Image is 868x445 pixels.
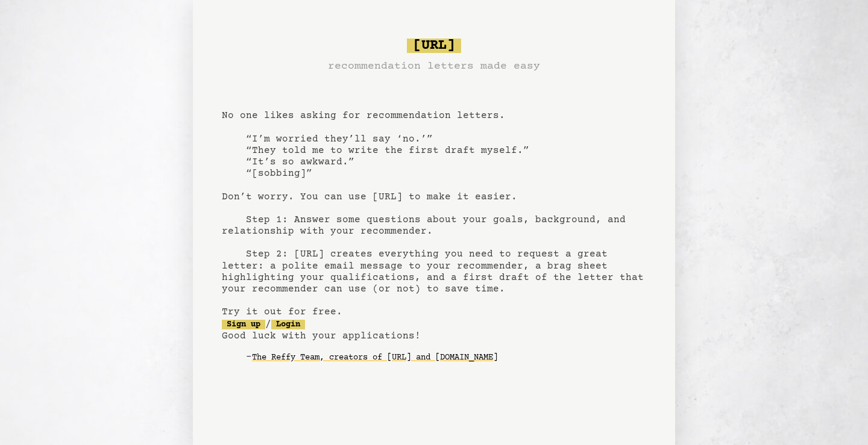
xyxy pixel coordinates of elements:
[271,320,305,329] a: Login
[328,58,540,75] h3: recommendation letters made easy
[252,348,498,367] a: The Reffy Team, creators of [URL] and [DOMAIN_NAME]
[246,352,646,364] div: -
[222,320,265,329] a: Sign up
[407,39,461,53] span: [URL]
[222,34,646,387] pre: No one likes asking for recommendation letters. “I’m worried they’ll say ‘no.’” “They told me to ...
